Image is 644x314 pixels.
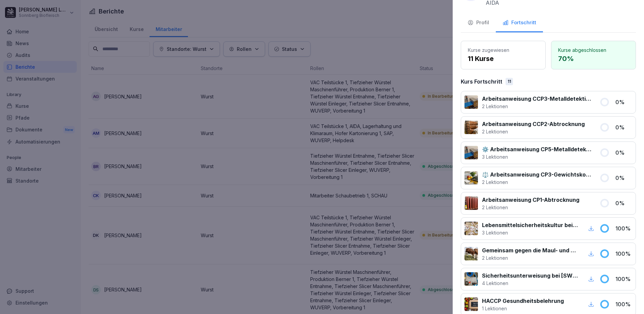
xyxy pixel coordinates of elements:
p: ⚖️ Arbeitsanweisung CP3-Gewichtskontrolle [482,170,591,179]
p: Lebensmittelsicherheitskultur bei [GEOGRAPHIC_DATA] [482,221,579,229]
p: 100 % [615,224,632,232]
p: 100 % [615,300,632,308]
p: 1 Lektionen [482,305,564,312]
div: Fortschritt [503,19,536,27]
p: Kurs Fortschritt [461,77,502,86]
p: 100 % [615,250,632,258]
p: Gemeinsam gegen die Maul- und Klauenseuche (MKS) [482,246,579,254]
p: 3 Lektionen [482,229,579,236]
p: 11 Kurse [468,54,539,64]
p: 0 % [615,123,632,131]
p: 3 Lektionen [482,153,591,160]
p: Arbeitsanweisung CCP2-Abtrocknung [482,120,585,128]
p: 0 % [615,174,632,182]
button: Profil [461,14,496,32]
p: 0 % [615,98,632,106]
p: 0 % [615,199,632,207]
p: 2 Lektionen [482,103,591,110]
p: 0 % [615,149,632,157]
div: 11 [506,78,513,85]
p: Arbeitsanweisung CP1-Abtrocknung [482,196,579,204]
p: Sicherheitsunterweisung bei [SWIFT_CODE] [482,272,579,280]
p: Kurse abgeschlossen [558,46,629,54]
p: Arbeitsanweisung CCP3-Metalldetektion [482,95,591,103]
p: Kurse zugewiesen [468,46,539,54]
div: Profil [468,19,489,27]
p: 2 Lektionen [482,204,579,211]
p: 2 Lektionen [482,128,585,135]
p: ⚙️ Arbeitsanweisung CP5-Metalldetektion [482,145,591,153]
p: 2 Lektionen [482,254,579,261]
p: 2 Lektionen [482,179,591,186]
p: HACCP Gesundheitsbelehrung [482,297,564,305]
p: 70 % [558,54,629,64]
button: Fortschritt [496,14,543,32]
p: 100 % [615,275,632,283]
p: 4 Lektionen [482,280,579,287]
